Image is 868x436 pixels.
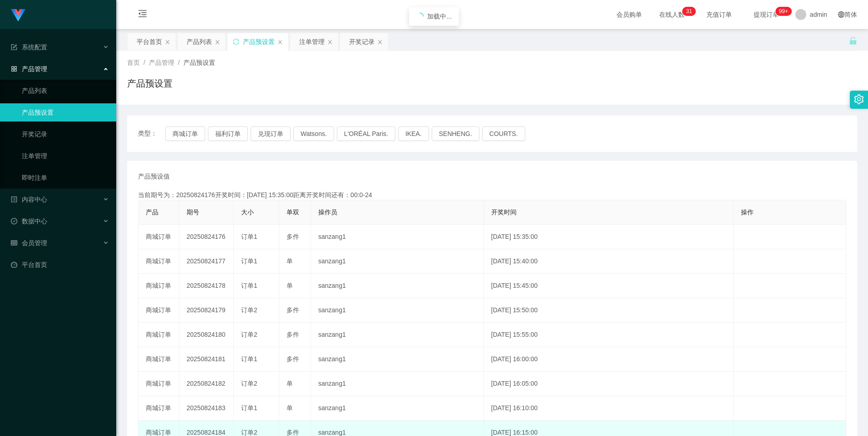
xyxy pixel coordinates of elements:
[286,429,299,436] span: 多件
[311,323,484,347] td: sanzang1
[484,347,734,372] td: [DATE] 16:00:00
[138,347,179,372] td: 商城订单
[22,82,109,100] a: 产品列表
[165,126,205,141] button: 商城订单
[22,103,109,121] a: 产品预设置
[215,39,220,45] i: 图标: close
[849,37,857,45] i: 图标: unlock
[286,257,293,265] span: 单
[149,59,174,66] span: 产品管理
[243,33,275,50] div: 产品预设置
[484,249,734,274] td: [DATE] 15:40:00
[138,249,179,274] td: 商城订单
[11,218,17,224] i: 图标: check-circle-o
[484,372,734,396] td: [DATE] 16:05:00
[138,172,170,181] span: 产品预设值
[138,323,179,347] td: 商城订单
[11,44,47,51] span: 系统配置
[286,331,299,338] span: 多件
[178,59,180,66] span: /
[11,66,17,72] i: 图标: appstore-o
[482,126,525,141] button: COURTS.
[749,11,784,18] span: 提现订单
[241,331,257,338] span: 订单2
[484,396,734,421] td: [DATE] 16:10:00
[311,396,484,421] td: sanzang1
[233,39,239,45] i: 图标: sync
[11,44,17,50] i: 图标: form
[241,380,257,387] span: 订单2
[138,372,179,396] td: 商城订单
[432,126,479,141] button: SENHENG.
[11,196,17,203] i: 图标: profile
[179,347,234,372] td: 20250824181
[146,208,158,216] span: 产品
[165,39,170,45] i: 图标: close
[127,0,158,29] i: 图标: menu-fold
[655,11,689,18] span: 在线人数
[311,372,484,396] td: sanzang1
[484,298,734,323] td: [DATE] 15:50:00
[311,249,484,274] td: sanzang1
[11,9,25,22] img: logo.9652507e.png
[311,298,484,323] td: sanzang1
[241,233,257,240] span: 订单1
[179,274,234,298] td: 20250824178
[138,225,179,249] td: 商城订单
[682,7,695,16] sup: 31
[187,208,199,216] span: 期号
[11,196,47,203] span: 内容中心
[689,7,692,16] p: 1
[241,282,257,289] span: 订单1
[349,33,375,50] div: 开奖记录
[143,59,145,66] span: /
[484,274,734,298] td: [DATE] 15:45:00
[854,94,864,104] i: 图标: setting
[138,274,179,298] td: 商城订单
[484,225,734,249] td: [DATE] 15:35:00
[241,355,257,363] span: 订单1
[127,59,140,66] span: 首页
[416,13,424,20] i: icon: loading
[327,39,333,45] i: 图标: close
[138,298,179,323] td: 商城订单
[318,208,337,216] span: 操作员
[277,39,283,45] i: 图标: close
[311,225,484,249] td: sanzang1
[838,11,844,18] i: 图标: global
[11,256,109,274] a: 图标: dashboard平台首页
[251,126,291,141] button: 兑现订单
[11,218,47,225] span: 数据中心
[138,396,179,421] td: 商城订单
[293,126,334,141] button: Watsons.
[286,208,299,216] span: 单双
[22,125,109,143] a: 开奖记录
[241,306,257,314] span: 订单2
[337,126,395,141] button: L'ORÉAL Paris.
[179,298,234,323] td: 20250824179
[286,282,293,289] span: 单
[241,429,257,436] span: 订单2
[299,33,325,50] div: 注单管理
[138,190,846,200] div: 当前期号为：20250824176开奖时间：[DATE] 15:35:00距离开奖时间还有：00:0-24
[179,372,234,396] td: 20250824182
[241,404,257,412] span: 订单1
[427,13,452,20] span: 加载中...
[311,274,484,298] td: sanzang1
[137,33,162,50] div: 平台首页
[286,233,299,240] span: 多件
[138,126,165,141] span: 类型：
[127,77,173,90] h1: 产品预设置
[179,323,234,347] td: 20250824180
[11,65,47,73] span: 产品管理
[398,126,429,141] button: IKEA.
[286,355,299,363] span: 多件
[241,208,254,216] span: 大小
[22,169,109,187] a: 即时注单
[491,208,517,216] span: 开奖时间
[11,239,47,247] span: 会员管理
[311,347,484,372] td: sanzang1
[179,225,234,249] td: 20250824176
[702,11,736,18] span: 充值订单
[286,404,293,412] span: 单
